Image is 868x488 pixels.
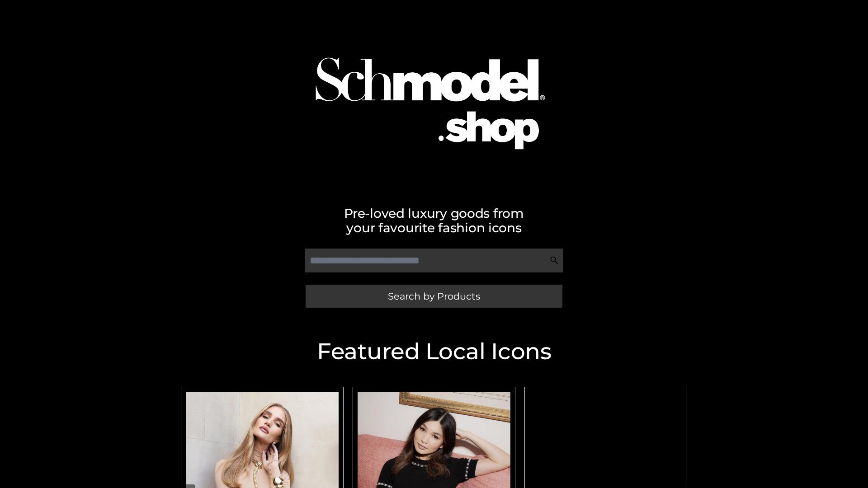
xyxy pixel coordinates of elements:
[388,291,480,301] span: Search by Products
[550,256,559,265] img: Search Icon
[306,285,562,308] a: Search by Products
[176,340,692,363] h2: Featured Local Icons​
[176,206,692,235] h2: Pre-loved luxury goods from your favourite fashion icons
